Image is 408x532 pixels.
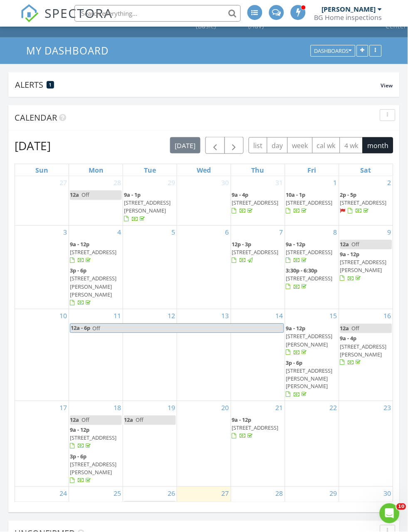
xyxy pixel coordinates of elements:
[249,137,267,153] button: list
[380,504,400,524] iframe: Intercom live chat
[124,199,171,215] span: [STREET_ADDRESS][PERSON_NAME]
[124,191,141,199] span: 9a - 1p
[166,401,177,415] a: Go to August 19, 2025
[124,191,171,223] a: 9a - 1p [STREET_ADDRESS][PERSON_NAME]
[286,367,333,390] span: [STREET_ADDRESS][PERSON_NAME][PERSON_NAME]
[232,424,279,432] span: [STREET_ADDRESS]
[232,199,279,207] span: [STREET_ADDRESS]
[285,225,339,309] td: Go to August 8, 2025
[286,358,338,400] a: 3p - 6p [STREET_ADDRESS][PERSON_NAME][PERSON_NAME]
[286,240,338,266] a: 9a - 12p [STREET_ADDRESS]
[58,401,69,415] a: Go to August 17, 2025
[70,453,87,460] span: 3p - 6p
[340,343,387,358] span: [STREET_ADDRESS][PERSON_NAME]
[286,324,333,356] a: 9a - 12p [STREET_ADDRESS][PERSON_NAME]
[232,416,284,442] a: 9a - 12p [STREET_ADDRESS]
[274,401,285,415] a: Go to August 21, 2025
[82,191,89,199] span: Off
[340,334,357,342] span: 9a - 4p
[82,416,89,424] span: Off
[70,426,89,434] span: 9a - 12p
[339,225,393,309] td: Go to August 9, 2025
[286,266,338,292] a: 3:30p - 6:30p [STREET_ADDRESS]
[70,266,122,308] a: 3p - 6p [STREET_ADDRESS][PERSON_NAME][PERSON_NAME]
[286,191,306,199] span: 10a - 1p
[70,191,79,199] span: 12a
[70,275,116,298] span: [STREET_ADDRESS][PERSON_NAME][PERSON_NAME]
[142,164,158,176] a: Tuesday
[286,249,333,256] span: [STREET_ADDRESS]
[231,401,285,487] td: Go to August 21, 2025
[286,191,338,217] a: 10a - 1p [STREET_ADDRESS]
[124,416,133,424] span: 12a
[70,241,116,264] a: 9a - 12p [STREET_ADDRESS]
[26,44,116,57] a: My Dashboard
[195,164,213,176] a: Wednesday
[352,241,360,248] span: Off
[112,487,123,500] a: Go to August 25, 2025
[70,416,79,424] span: 12a
[45,4,113,22] span: SPECTORA
[274,487,285,500] a: Go to August 28, 2025
[69,309,123,401] td: Go to August 11, 2025
[15,401,69,487] td: Go to August 17, 2025
[224,226,231,239] a: Go to August 6, 2025
[250,164,266,176] a: Thursday
[34,164,50,176] a: Sunday
[166,309,177,323] a: Go to August 12, 2025
[232,241,279,264] a: 12p - 3p [STREET_ADDRESS]
[69,225,123,309] td: Go to August 4, 2025
[286,502,333,525] a: 3p - 6p
[286,501,338,527] a: 3p - 6p
[232,502,252,510] span: 9a - 12p
[70,426,122,452] a: 9a - 12p [STREET_ADDRESS]
[170,137,200,153] button: [DATE]
[286,332,333,348] span: [STREET_ADDRESS][PERSON_NAME]
[232,191,249,199] span: 9a - 4p
[20,11,113,29] a: SPECTORA
[286,241,306,248] span: 9a - 12p
[58,309,69,323] a: Go to August 10, 2025
[177,401,231,487] td: Go to August 20, 2025
[312,137,341,153] button: cal wk
[123,309,177,401] td: Go to August 12, 2025
[311,45,356,57] button: Dashboards
[232,416,279,440] a: 9a - 12p [STREET_ADDRESS]
[15,309,69,401] td: Go to August 10, 2025
[124,502,133,510] span: 12a
[232,191,284,217] a: 9a - 4p [STREET_ADDRESS]
[267,137,288,153] button: day
[124,191,176,225] a: 9a - 1p [STREET_ADDRESS][PERSON_NAME]
[340,241,349,248] span: 12a
[340,251,387,282] a: 9a - 12p [STREET_ADDRESS][PERSON_NAME]
[386,176,393,190] a: Go to August 2, 2025
[314,48,352,54] div: Dashboards
[381,82,393,89] span: View
[286,359,333,398] a: 3p - 6p [STREET_ADDRESS][PERSON_NAME][PERSON_NAME]
[328,401,339,415] a: Go to August 22, 2025
[70,324,91,333] span: 12a - 6p
[339,176,393,225] td: Go to August 2, 2025
[205,137,225,154] button: Previous month
[177,176,231,225] td: Go to July 30, 2025
[340,137,363,153] button: 4 wk
[69,176,123,225] td: Go to July 28, 2025
[112,309,123,323] a: Go to August 11, 2025
[332,176,339,190] a: Go to August 1, 2025
[340,502,357,510] span: 3p - 6p
[382,487,393,500] a: Go to August 30, 2025
[286,324,338,358] a: 9a - 12p [STREET_ADDRESS][PERSON_NAME]
[340,259,387,274] span: [STREET_ADDRESS][PERSON_NAME]
[49,82,52,88] span: 1
[70,267,116,307] a: 3p - 6p [STREET_ADDRESS][PERSON_NAME][PERSON_NAME]
[112,176,123,190] a: Go to July 28, 2025
[340,191,387,215] a: 2p - 5p [STREET_ADDRESS]
[20,4,39,22] img: The Best Home Inspection Software - Spectora
[286,267,318,275] span: 3:30p - 6:30p
[340,324,349,332] span: 12a
[286,275,333,282] span: [STREET_ADDRESS]
[285,176,339,225] td: Go to August 1, 2025
[220,487,231,500] a: Go to August 27, 2025
[332,226,339,239] a: Go to August 8, 2025
[352,324,360,332] span: Off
